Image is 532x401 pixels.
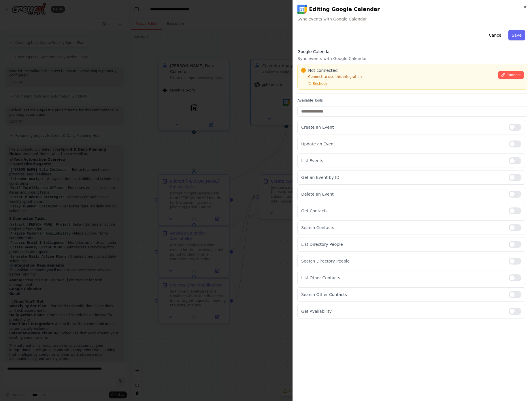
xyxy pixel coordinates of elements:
p: Delete an Event [301,191,504,197]
p: Get an Event by ID [301,175,504,180]
button: Recheck [301,81,327,86]
p: Connect to use this integration [301,74,495,79]
h3: Google Calendar [297,49,527,55]
img: Google Calendar [297,5,307,14]
p: Search Contacts [301,225,504,231]
p: Search Directory People [301,258,504,264]
label: Available Tools [297,98,527,103]
p: Search Other Contacts [301,292,504,297]
p: List Directory People [301,241,504,247]
p: Sync events with Google Calendar [297,56,527,61]
p: Get Availability [301,308,504,314]
button: Connect [498,71,524,79]
span: Sync events with Google Calendar [297,16,527,22]
span: Connect [506,73,521,77]
h2: Editing Google Calendar [297,5,527,14]
span: Recheck [313,81,327,86]
span: Not connected [308,68,337,73]
p: List Events [301,158,504,164]
p: Get Contacts [301,208,504,214]
button: Save [508,30,525,40]
p: Create an Event [301,124,504,130]
p: List Other Contacts [301,275,504,281]
button: Cancel [485,30,506,40]
p: Update an Event [301,141,504,147]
